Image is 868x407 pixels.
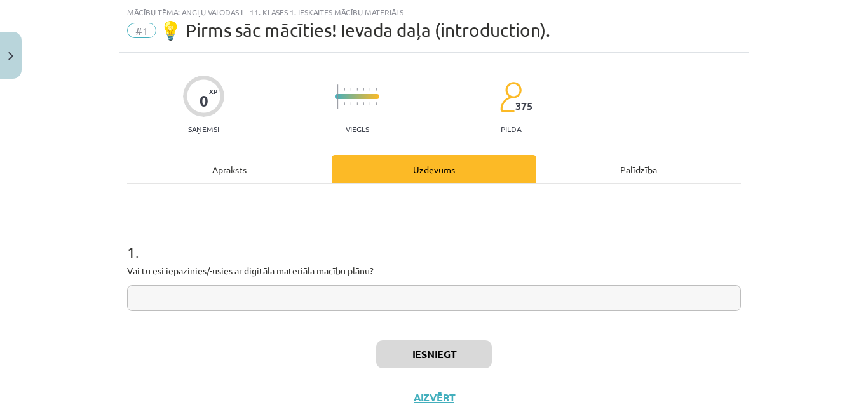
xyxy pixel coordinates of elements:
[8,52,13,60] img: icon-close-lesson-0947bae3869378f0d4975bcd49f059093ad1ed9edebbc8119c70593378902aed.svg
[200,92,208,110] div: 0
[356,88,358,91] img: icon-short-line-57e1e144782c952c97e751825c79c345078a6d821885a25fce030b3d8c18986b.svg
[183,124,224,133] p: Saņemsi
[127,23,156,38] span: #1
[344,102,345,105] img: icon-short-line-57e1e144782c952c97e751825c79c345078a6d821885a25fce030b3d8c18986b.svg
[356,102,358,105] img: icon-short-line-57e1e144782c952c97e751825c79c345078a6d821885a25fce030b3d8c18986b.svg
[376,340,492,368] button: Iesniegt
[159,20,550,41] span: 💡 Pirms sāc mācīties! Ievada daļa (introduction).
[536,155,741,183] div: Palīdzība
[127,8,741,17] div: Mācību tēma: Angļu valodas i - 11. klases 1. ieskaites mācību materiāls
[369,88,370,91] img: icon-short-line-57e1e144782c952c97e751825c79c345078a6d821885a25fce030b3d8c18986b.svg
[332,155,536,183] div: Uzdevums
[350,102,351,105] img: icon-short-line-57e1e144782c952c97e751825c79c345078a6d821885a25fce030b3d8c18986b.svg
[376,102,377,105] img: icon-short-line-57e1e144782c952c97e751825c79c345078a6d821885a25fce030b3d8c18986b.svg
[127,155,332,183] div: Apraksts
[346,124,369,133] p: Viegls
[127,221,741,260] h1: 1 .
[515,100,532,112] span: 375
[363,102,364,105] img: icon-short-line-57e1e144782c952c97e751825c79c345078a6d821885a25fce030b3d8c18986b.svg
[363,88,364,91] img: icon-short-line-57e1e144782c952c97e751825c79c345078a6d821885a25fce030b3d8c18986b.svg
[410,391,458,404] button: Aizvērt
[127,264,741,277] p: Vai tu esi iepazinies/-usies ar digitāla materiāla macību plānu?
[369,102,370,105] img: icon-short-line-57e1e144782c952c97e751825c79c345078a6d821885a25fce030b3d8c18986b.svg
[499,81,522,113] img: students-c634bb4e5e11cddfef0936a35e636f08e4e9abd3cc4e673bd6f9a4125e45ecb1.svg
[350,88,351,91] img: icon-short-line-57e1e144782c952c97e751825c79c345078a6d821885a25fce030b3d8c18986b.svg
[501,124,521,133] p: pilda
[376,88,377,91] img: icon-short-line-57e1e144782c952c97e751825c79c345078a6d821885a25fce030b3d8c18986b.svg
[209,88,217,95] span: XP
[344,88,345,91] img: icon-short-line-57e1e144782c952c97e751825c79c345078a6d821885a25fce030b3d8c18986b.svg
[337,84,339,109] img: icon-long-line-d9ea69661e0d244f92f715978eff75569469978d946b2353a9bb055b3ed8787d.svg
